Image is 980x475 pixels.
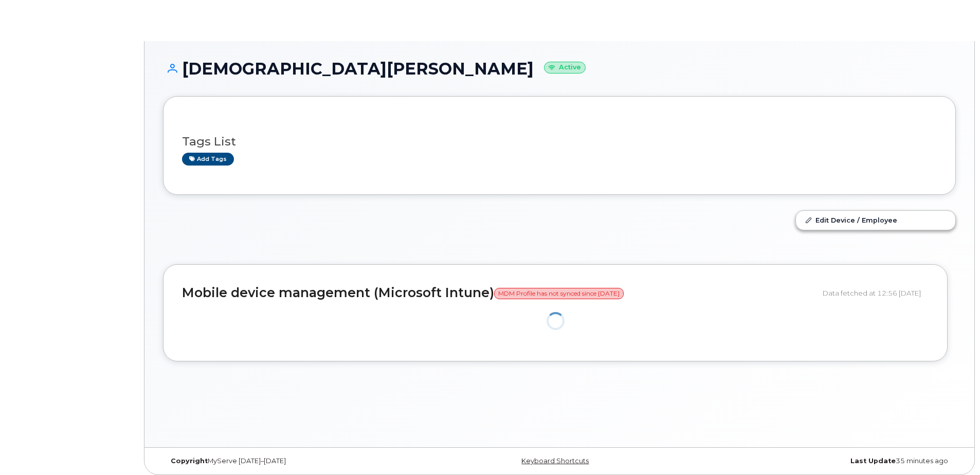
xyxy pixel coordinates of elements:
h1: [DEMOGRAPHIC_DATA][PERSON_NAME] [163,60,956,78]
a: Keyboard Shortcuts [521,457,589,465]
div: Data fetched at 12:56 [DATE] [823,283,929,303]
div: 35 minutes ago [692,457,956,465]
a: Edit Device / Employee [796,211,955,229]
h2: Mobile device management (Microsoft Intune) [182,286,815,300]
small: Active [544,62,586,74]
div: MyServe [DATE]–[DATE] [163,457,427,465]
a: Add tags [182,153,234,166]
h3: Tags List [182,135,937,148]
span: MDM Profile has not synced since [DATE] [494,288,624,299]
strong: Last Update [850,457,896,465]
strong: Copyright [171,457,208,465]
